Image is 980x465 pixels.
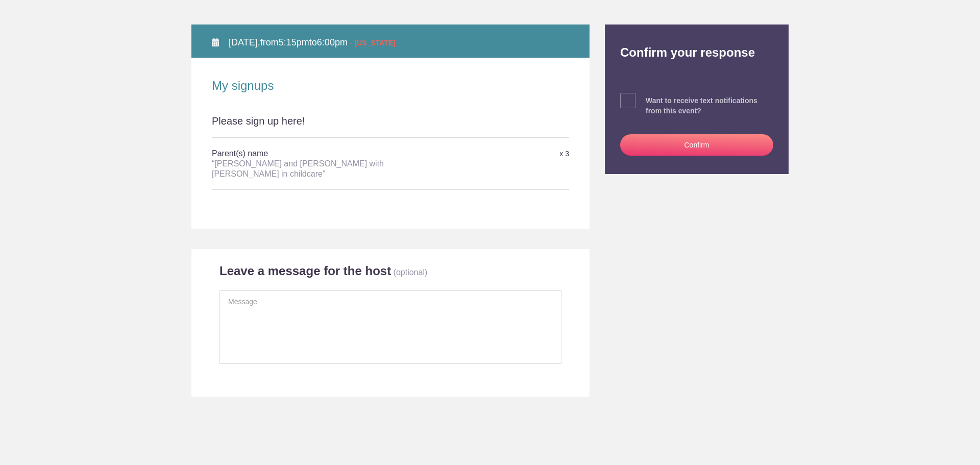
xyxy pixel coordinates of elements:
div: Want to receive text notifications from this event? [646,95,773,116]
span: [DATE], [229,37,260,47]
span: - [US_STATE] [350,39,396,47]
img: Calendar alt [212,38,219,46]
h2: Leave a message for the host [219,263,391,279]
span: from to [229,37,396,47]
span: 6:00pm [317,37,348,47]
h5: Parent(s) name [212,143,450,184]
button: Confirm [620,134,773,156]
div: “[PERSON_NAME] and [PERSON_NAME] with [PERSON_NAME] in childcare” [212,159,450,179]
div: Please sign up here! [212,114,569,137]
p: (optional) [394,268,428,277]
span: 5:15pm [279,37,309,47]
h2: My signups [212,78,569,93]
div: x 3 [450,145,569,163]
h2: Confirm your response [612,25,781,60]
